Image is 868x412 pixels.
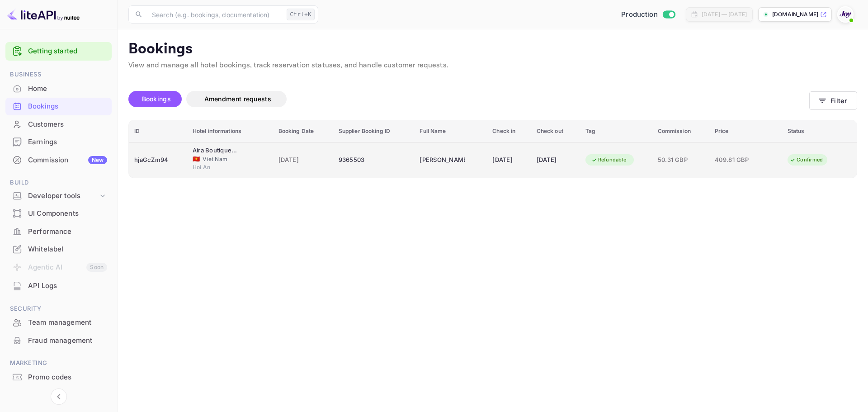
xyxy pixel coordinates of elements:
div: API Logs [28,281,107,291]
div: Bookings [5,98,112,115]
th: Full Name [414,120,487,142]
span: 409.81 GBP [715,155,760,165]
p: View and manage all hotel bookings, track reservation statuses, and handle customer requests. [128,60,857,71]
button: Filter [809,91,857,110]
div: CommissionNew [5,152,112,169]
div: Bookings [28,101,107,112]
div: Ctrl+K [287,9,315,20]
th: Check in [487,120,531,142]
div: Home [28,84,107,94]
div: New [88,156,107,164]
p: [DOMAIN_NAME] [772,10,818,19]
span: Amendment requests [204,95,271,103]
div: Refundable [585,154,632,166]
div: [DATE] [492,153,525,167]
div: UI Components [5,205,112,223]
th: Booking Date [273,120,333,142]
button: Collapse navigation [51,388,67,405]
div: account-settings tabs [128,91,809,107]
div: Confirmed [784,154,829,166]
span: 50.31 GBP [658,155,704,165]
div: UI Components [28,208,107,219]
div: Customers [28,119,107,130]
th: Commission [652,120,709,142]
input: Search (e.g. bookings, documentation) [146,5,283,24]
a: Team management [5,314,112,331]
img: With Joy [838,7,853,22]
div: Matthew Barin [420,153,465,167]
span: Security [5,304,112,314]
span: Marketing [5,358,112,368]
div: Commission [28,155,107,166]
div: Performance [28,227,107,237]
a: Home [5,80,112,97]
div: Whitelabel [28,244,107,255]
div: Developer tools [28,191,98,201]
span: Bookings [142,95,171,103]
span: Viet Nam [203,155,248,163]
a: CommissionNew [5,152,112,168]
span: [DATE] [278,155,328,165]
a: Getting started [28,46,107,57]
table: booking table [129,120,857,178]
a: Customers [5,116,112,133]
span: Production [621,9,658,20]
span: Hoi An [193,163,238,171]
div: Fraud management [5,332,112,350]
div: API Logs [5,277,112,295]
a: Performance [5,223,112,240]
div: Team management [5,314,112,331]
div: [DATE] [537,153,575,167]
th: ID [129,120,187,142]
div: Home [5,80,112,98]
span: Business [5,70,112,80]
span: Viet Nam [193,156,200,162]
th: Supplier Booking ID [333,120,415,142]
div: Customers [5,116,112,133]
div: hjaGcZm94 [134,153,182,167]
a: Whitelabel [5,241,112,257]
div: Promo codes [5,369,112,386]
div: Performance [5,223,112,241]
div: Whitelabel [5,241,112,258]
img: LiteAPI logo [7,7,80,22]
div: Getting started [5,42,112,61]
div: Promo codes [28,372,107,383]
a: API Logs [5,277,112,294]
th: Status [782,120,857,142]
th: Hotel informations [187,120,273,142]
div: [DATE] — [DATE] [702,10,747,19]
p: Bookings [128,40,857,58]
a: UI Components [5,205,112,222]
th: Check out [531,120,580,142]
div: Earnings [5,133,112,151]
div: Aira Boutique Hoi An Hotel & Villa [193,146,238,155]
div: Fraud management [28,336,107,346]
a: Earnings [5,133,112,150]
a: Fraud management [5,332,112,349]
a: Bookings [5,98,112,114]
div: Earnings [28,137,107,147]
div: Developer tools [5,188,112,204]
a: Promo codes [5,369,112,385]
div: Switch to Sandbox mode [618,9,679,20]
th: Tag [580,120,652,142]
div: Team management [28,317,107,328]
span: Build [5,178,112,188]
div: 9365503 [339,153,409,167]
th: Price [709,120,782,142]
